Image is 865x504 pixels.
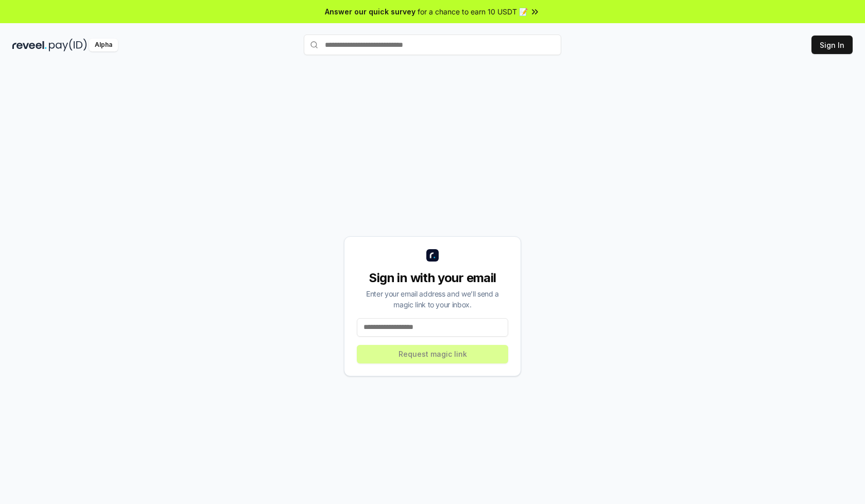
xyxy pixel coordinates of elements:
[89,39,118,51] div: Alpha
[811,36,853,54] button: Sign In
[426,249,439,262] img: logo_small
[418,6,528,17] span: for a chance to earn 10 USDT 📝
[357,270,508,286] div: Sign in with your email
[49,39,87,51] img: pay_id
[12,39,47,51] img: reveel_dark
[357,288,508,310] div: Enter your email address and we’ll send a magic link to your inbox.
[325,6,416,17] span: Answer our quick survey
